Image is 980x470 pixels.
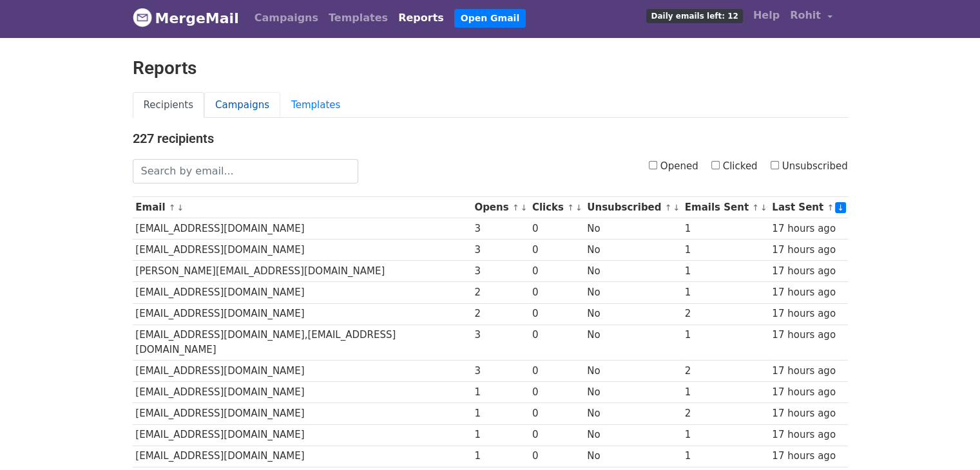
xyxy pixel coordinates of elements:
td: 2 [682,361,769,382]
td: No [584,361,681,382]
td: 1 [471,403,529,424]
td: 17 hours ago [769,282,847,303]
td: 17 hours ago [769,382,847,403]
td: [EMAIL_ADDRESS][DOMAIN_NAME] [133,403,472,424]
td: [EMAIL_ADDRESS][DOMAIN_NAME] [133,382,472,403]
td: 17 hours ago [769,218,847,240]
h2: Reports [133,57,848,79]
td: 2 [682,403,769,424]
td: 3 [471,324,529,361]
a: ↓ [760,203,767,212]
a: Open Gmail [454,9,526,28]
td: 2 [471,282,529,303]
td: 3 [471,218,529,240]
td: 2 [471,303,529,324]
td: 0 [529,446,584,467]
td: No [584,424,681,446]
td: 0 [529,303,584,324]
td: 0 [529,403,584,424]
th: Last Sent [769,197,847,218]
td: No [584,261,681,282]
input: Unsubscribed [771,161,779,169]
td: [EMAIL_ADDRESS][DOMAIN_NAME] [133,303,472,324]
a: Templates [280,92,351,118]
a: ↓ [575,203,582,212]
span: Daily emails left: 12 [646,9,742,23]
th: Emails Sent [682,197,769,218]
td: 0 [529,424,584,446]
td: 17 hours ago [769,361,847,382]
a: ↑ [169,203,176,212]
td: 2 [682,303,769,324]
td: 3 [471,261,529,282]
label: Unsubscribed [771,159,848,174]
td: No [584,282,681,303]
a: ↑ [567,203,574,212]
td: 1 [682,218,769,240]
td: [EMAIL_ADDRESS][DOMAIN_NAME] [133,361,472,382]
td: 17 hours ago [769,324,847,361]
td: 1 [471,382,529,403]
td: 17 hours ago [769,261,847,282]
td: 0 [529,361,584,382]
span: Rohit [790,8,821,23]
th: Opens [471,197,529,218]
a: Rohit [785,3,838,33]
td: [EMAIL_ADDRESS][DOMAIN_NAME] [133,446,472,467]
a: Campaigns [249,5,323,31]
label: Clicked [711,159,758,174]
td: 1 [682,261,769,282]
td: 1 [471,446,529,467]
td: [EMAIL_ADDRESS][DOMAIN_NAME] [133,282,472,303]
td: 0 [529,382,584,403]
td: 0 [529,324,584,361]
td: 1 [682,324,769,361]
a: MergeMail [133,5,239,32]
td: [EMAIL_ADDRESS][DOMAIN_NAME] [133,218,472,240]
a: ↑ [512,203,519,212]
a: Campaigns [204,92,280,118]
input: Clicked [711,161,720,169]
td: 0 [529,240,584,261]
input: Opened [649,161,657,169]
td: 17 hours ago [769,403,847,424]
td: [EMAIL_ADDRESS][DOMAIN_NAME],[EMAIL_ADDRESS][DOMAIN_NAME] [133,324,472,361]
td: No [584,382,681,403]
a: Daily emails left: 12 [641,3,747,28]
a: ↓ [673,203,680,212]
td: 17 hours ago [769,240,847,261]
a: ↓ [177,203,184,212]
td: 1 [471,424,529,446]
img: MergeMail logo [133,8,152,27]
td: 1 [682,382,769,403]
td: 1 [682,446,769,467]
td: No [584,324,681,361]
a: Templates [323,5,393,31]
td: 17 hours ago [769,303,847,324]
a: Help [748,3,785,28]
td: 1 [682,424,769,446]
td: 3 [471,361,529,382]
a: Recipients [133,92,205,118]
td: 3 [471,240,529,261]
iframe: Chat Widget [916,408,980,470]
td: 17 hours ago [769,446,847,467]
td: No [584,446,681,467]
td: No [584,218,681,240]
h4: 227 recipients [133,131,848,146]
a: Reports [393,5,449,31]
a: ↑ [827,203,834,212]
td: 0 [529,218,584,240]
th: Unsubscribed [584,197,681,218]
input: Search by email... [133,159,358,183]
a: ↑ [752,203,759,212]
td: 1 [682,240,769,261]
td: 17 hours ago [769,424,847,446]
label: Opened [649,159,698,174]
td: 1 [682,282,769,303]
td: [EMAIL_ADDRESS][DOMAIN_NAME] [133,424,472,446]
a: ↓ [835,202,846,213]
td: 0 [529,261,584,282]
td: 0 [529,282,584,303]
